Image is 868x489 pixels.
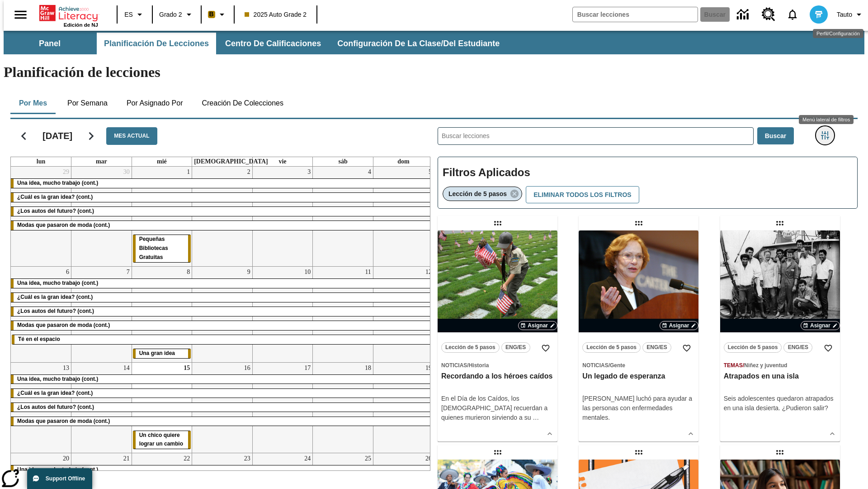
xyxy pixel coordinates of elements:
span: Una idea, mucho trabajo (cont.) [17,376,98,382]
div: ¿Los autos del futuro? (cont.) [11,403,434,412]
span: ENG/ES [646,343,667,352]
div: Lección arrastrable: ¡Que viva el Cinco de Mayo! [491,445,505,460]
a: Centro de recursos, Se abrirá en una pestaña nueva. [756,2,781,27]
span: ES [124,10,133,19]
a: 6 de octubre de 2025 [64,267,71,278]
a: 14 de octubre de 2025 [122,363,132,374]
button: Panel [5,33,95,54]
span: Noticias [582,362,608,369]
button: ENG/ES [501,342,530,353]
span: Noticias [441,362,467,369]
span: Una idea, mucho trabajo (cont.) [17,280,98,286]
td: 8 de octubre de 2025 [132,266,192,362]
td: 17 de octubre de 2025 [252,362,313,453]
div: lesson details [579,230,698,441]
button: ENG/ES [642,342,671,353]
input: Buscar campo [573,7,698,22]
a: 9 de octubre de 2025 [245,267,252,278]
a: 21 de octubre de 2025 [122,453,132,464]
span: ¿Cuál es la gran idea? (cont.) [17,390,93,396]
button: Por mes [10,92,56,114]
div: lesson details [720,230,840,441]
div: Lección arrastrable: Recordando a los héroes caídos [491,216,505,230]
a: 11 de octubre de 2025 [363,267,373,278]
a: Notificaciones [781,3,804,26]
button: Escoja un nuevo avatar [804,3,833,26]
span: Modas que pasaron de moda (cont.) [17,418,110,424]
button: Creación de colecciones [194,92,291,114]
button: Añadir a mis Favoritas [679,340,695,356]
div: ¿Cuál es la gran idea? (cont.) [11,293,434,302]
span: ENG/ES [788,343,808,352]
a: 1 de octubre de 2025 [185,167,192,177]
span: ¿Cuál es la gran idea? (cont.) [17,194,93,200]
a: 3 de octubre de 2025 [306,167,312,177]
a: miércoles [155,157,169,166]
span: Centro de calificaciones [225,38,321,49]
div: Lección arrastrable: Un legado de esperanza [632,216,646,230]
button: Añadir a mis Favoritas [820,340,836,356]
span: ¿Los autos del futuro? (cont.) [17,404,94,410]
div: Una gran idea [133,349,191,358]
div: ¿Cuál es la gran idea? (cont.) [11,193,434,202]
a: 24 de octubre de 2025 [302,453,312,464]
button: Por semana [60,92,115,114]
a: 23 de octubre de 2025 [242,453,252,464]
button: Eliminar todos los filtros [526,186,639,204]
div: Lección arrastrable: Atrapados en una isla [773,216,787,230]
td: 13 de octubre de 2025 [11,362,71,453]
button: Lenguaje: ES, Selecciona un idioma [120,6,149,23]
a: 18 de octubre de 2025 [363,363,373,374]
div: Una idea, mucho trabajo (cont.) [11,375,434,384]
a: 22 de octubre de 2025 [182,453,192,464]
a: lunes [35,157,47,166]
button: Menú lateral de filtros [816,126,834,144]
span: Té en el espacio [18,336,60,342]
a: jueves [192,157,270,166]
span: Asignar [669,321,689,330]
button: Ver más [543,427,557,441]
button: Configuración de la clase/del estudiante [330,33,507,54]
h3: Un legado de esperanza [582,372,695,381]
span: Modas que pasaron de moda (cont.) [17,322,110,328]
button: Lección de 5 pasos [441,342,500,353]
button: Por asignado por [119,92,190,114]
div: Seis adolescentes quedaron atrapados en una isla desierta. ¿Pudieron salir? [724,394,836,413]
span: Support Offline [46,475,85,482]
a: martes [94,157,109,166]
td: 5 de octubre de 2025 [373,167,434,266]
button: Centro de calificaciones [218,33,328,54]
button: ENG/ES [783,342,812,353]
div: [PERSON_NAME] luchó para ayudar a las personas con enfermedades mentales. [582,394,695,422]
div: ¿Cuál es la gran idea? (cont.) [11,389,434,398]
a: 20 de octubre de 2025 [61,453,71,464]
a: 26 de octubre de 2025 [424,453,434,464]
span: Una idea, mucho trabajo (cont.) [17,466,98,473]
a: domingo [396,157,411,166]
td: 10 de octubre de 2025 [252,266,313,362]
div: Una idea, mucho trabajo (cont.) [11,465,434,475]
span: Panel [39,38,61,49]
td: 12 de octubre de 2025 [373,266,434,362]
span: Gente [610,362,625,369]
span: Lección de 5 pasos [728,343,778,352]
button: Ver más [684,427,698,441]
span: Modas que pasaron de moda (cont.) [17,222,110,228]
div: Perfil/Configuración [813,29,863,38]
span: Grado 2 [159,10,182,19]
span: Lección de 5 pasos [445,343,495,352]
button: Seguir [80,125,103,148]
span: Una idea, mucho trabajo (cont.) [17,180,98,186]
span: Asignar [810,321,830,330]
span: Un chico quiere lograr un cambio [139,432,183,447]
td: 15 de octubre de 2025 [132,362,192,453]
span: Planificación de lecciones [104,38,209,49]
button: Asignar Elegir fechas [660,321,699,330]
div: En el Día de los Caídos, los [DEMOGRAPHIC_DATA] recuerdan a quienes murieron sirviendo a su [441,394,554,422]
a: sábado [336,157,349,166]
span: / [609,362,610,369]
span: Temas [724,362,743,369]
span: 2025 Auto Grade 2 [245,10,307,19]
td: 9 de octubre de 2025 [192,266,253,362]
button: Boost El color de la clase es anaranjado claro. Cambiar el color de la clase. [204,6,231,23]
